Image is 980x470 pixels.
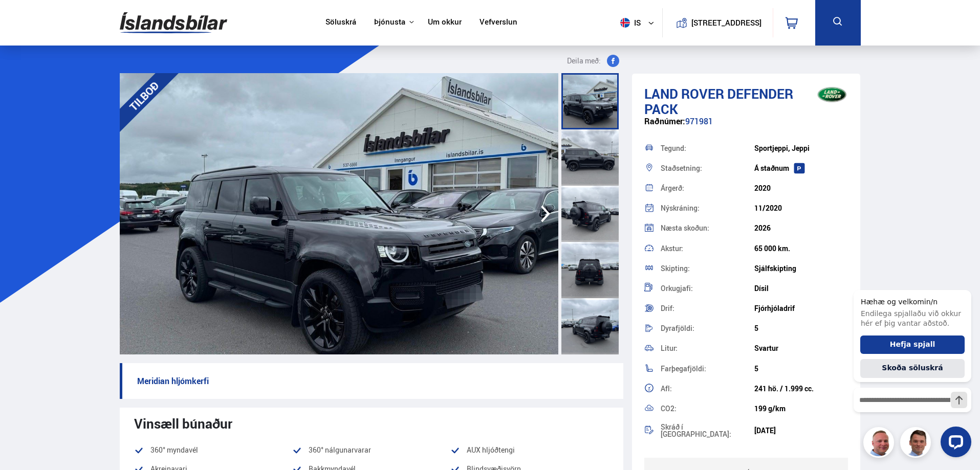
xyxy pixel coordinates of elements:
li: AUX hljóðtengi [450,444,608,456]
div: 971981 [644,117,848,137]
div: Skráð í [GEOGRAPHIC_DATA]: [661,423,754,438]
div: 11/2020 [754,204,848,212]
img: 3494102.jpeg [120,73,558,354]
button: is [616,8,662,38]
div: Nýskráning: [661,205,754,212]
button: [STREET_ADDRESS] [695,18,758,27]
div: Dísil [754,284,848,293]
div: Fjórhjóladrif [754,304,848,312]
div: Á staðnum [754,164,848,172]
img: brand logo [812,79,853,110]
iframe: LiveChat chat widget [845,271,975,465]
li: 360° myndavél [134,444,292,456]
button: Þjónusta [374,17,405,27]
div: Næsta skoðun: [661,225,754,232]
div: Litur: [661,345,754,352]
a: [STREET_ADDRESS] [668,8,767,37]
div: Staðsetning: [661,165,754,172]
span: Raðnúmer: [644,116,685,127]
div: Orkugjafi: [661,285,754,292]
div: Dyrafjöldi: [661,325,754,332]
div: Tegund: [661,145,754,152]
div: Sjálfskipting [754,264,848,273]
div: [DATE] [754,427,848,435]
a: Söluskrá [325,17,356,28]
p: Meridian hljómkerfi [120,363,623,399]
div: CO2: [661,405,754,412]
div: Árgerð: [661,185,754,192]
div: 5 [754,324,848,332]
button: Deila með: [563,55,623,67]
div: 241 hö. / 1.999 cc. [754,385,848,393]
span: Land Rover [644,84,724,103]
div: Skipting: [661,265,754,272]
div: 2026 [754,224,848,232]
div: Afl: [661,385,754,392]
span: Deila með: [567,55,601,67]
a: Um okkur [428,17,462,28]
div: Vinsæll búnaður [134,416,609,431]
div: Akstur: [661,245,754,252]
a: Vefverslun [480,17,517,28]
div: TILBOÐ [105,58,182,135]
div: 199 g/km [754,405,848,413]
li: 360° nálgunarvarar [292,444,450,456]
img: G0Ugv5HjCgRt.svg [120,6,227,39]
div: Sportjeppi, Jeppi [754,144,848,152]
div: 2020 [754,184,848,192]
span: is [616,18,642,28]
div: 5 [754,365,848,373]
div: Farþegafjöldi: [661,365,754,372]
img: svg+xml;base64,PHN2ZyB4bWxucz0iaHR0cDovL3d3dy53My5vcmcvMjAwMC9zdmciIHdpZHRoPSI1MTIiIGhlaWdodD0iNT... [620,18,630,28]
div: Svartur [754,344,848,352]
div: 65 000 km. [754,244,848,253]
div: Drif: [661,305,754,312]
span: Defender PACK [644,84,793,118]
